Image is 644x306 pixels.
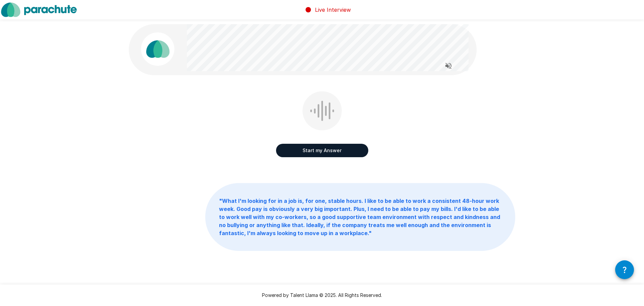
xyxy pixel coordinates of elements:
[276,144,368,157] button: Start my Answer
[219,198,500,236] b: " What I'm looking for in a job is, for one, stable hours. I like to be able to work a consistent...
[442,59,455,73] button: Read questions aloud
[8,292,636,299] p: Powered by Talent Llama © 2025. All Rights Reserved.
[315,6,351,14] p: Live Interview
[141,32,174,66] img: parachute_avatar.png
